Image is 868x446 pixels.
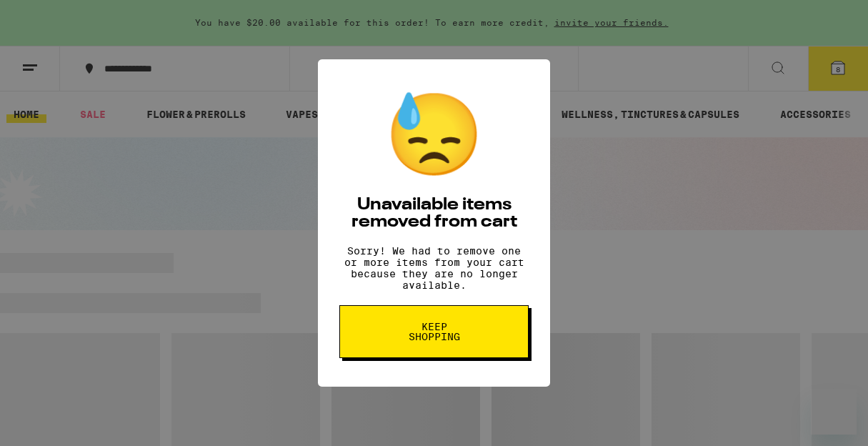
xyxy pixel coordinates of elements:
p: Sorry! We had to remove one or more items from your cart because they are no longer available. [339,245,529,291]
h2: Unavailable items removed from cart [339,197,529,231]
iframe: Button to launch messaging window [811,389,857,435]
button: Keep Shopping [339,305,529,358]
div: 😓 [384,88,484,182]
span: Keep Shopping [397,322,471,342]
